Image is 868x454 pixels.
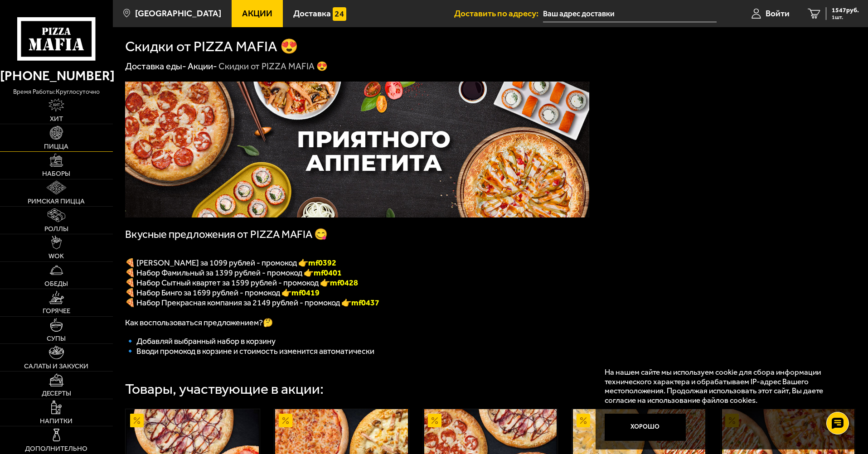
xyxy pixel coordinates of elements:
span: Дополнительно [25,445,87,452]
b: mf0401 [314,268,342,278]
span: Пицца [44,143,68,150]
span: Акции [242,9,272,18]
span: Вкусные предложения от PIZZA MAFIA 😋 [125,228,328,241]
span: Римская пицца [28,198,85,205]
span: Доставить по адресу: [454,9,543,18]
a: Акции- [188,61,217,72]
span: 🔹 Вводи промокод в корзине и стоимость изменится автоматически [125,346,374,356]
img: Акционный [130,414,144,427]
img: 15daf4d41897b9f0e9f617042186c801.svg [333,7,346,21]
a: Доставка еды- [125,61,186,72]
span: 🔹 Добавляй выбранный набор в корзину [125,336,276,346]
span: 🍕 Набор Бинго за 1699 рублей - промокод 👉 [125,288,320,298]
div: Товары, участвующие в акции: [125,382,324,396]
img: 1024x1024 [125,82,589,217]
font: mf0392 [308,258,336,268]
h1: Скидки от PIZZA MAFIA 😍 [125,39,298,54]
span: Супы [47,335,66,342]
img: Акционный [577,414,590,427]
span: 🍕 Набор Прекрасная компания за 2149 рублей - промокод 👉 [125,298,351,308]
b: mf0419 [291,288,320,298]
b: mf0428 [330,278,358,288]
span: Напитки [40,418,73,425]
div: Скидки от PIZZA MAFIA 😍 [218,61,328,72]
span: 🍕 [PERSON_NAME] за 1099 рублей - промокод 👉 [125,258,336,268]
span: Десерты [42,390,71,397]
span: mf0437 [351,298,379,308]
span: Роллы [44,226,68,232]
span: Войти [766,9,790,18]
img: Акционный [428,414,441,427]
img: Акционный [279,414,292,427]
span: 1 шт. [832,14,859,20]
span: [GEOGRAPHIC_DATA] [135,9,221,18]
span: Салаты и закуски [24,363,88,370]
span: Горячее [43,308,70,314]
span: 1547 руб. [832,7,859,14]
span: 🍕 Набор Фамильный за 1399 рублей - промокод 👉 [125,268,342,278]
input: Ваш адрес доставки [543,5,717,22]
span: Наборы [42,170,70,177]
span: Как воспользоваться предложением?🤔 [125,318,273,328]
span: Доставка [293,9,331,18]
p: На нашем сайте мы используем cookie для сбора информации технического характера и обрабатываем IP... [605,367,842,405]
span: Хит [50,116,63,122]
button: Хорошо [605,414,686,441]
span: Обеды [44,280,68,287]
span: 🍕 Набор Сытный квартет за 1599 рублей - промокод 👉 [125,278,358,288]
span: WOK [48,253,64,260]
